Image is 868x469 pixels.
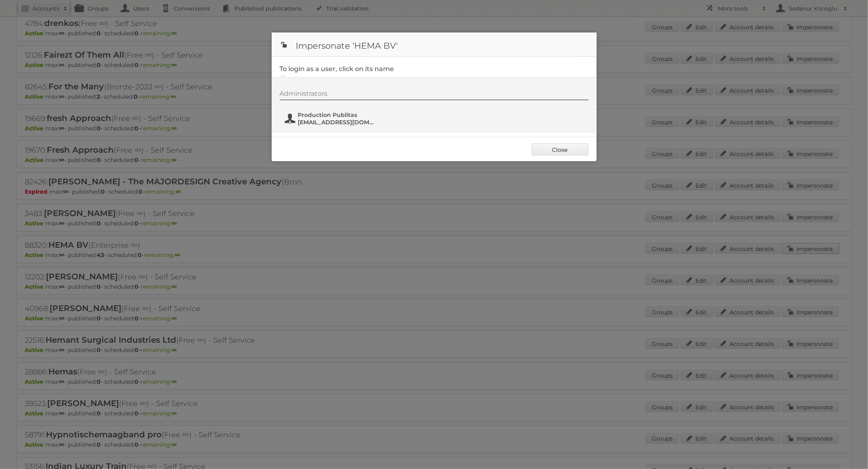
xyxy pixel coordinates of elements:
[532,143,589,156] a: Close
[280,90,589,100] div: Administrators
[298,111,377,119] span: Production Publitas
[284,110,379,127] button: Production Publitas [EMAIL_ADDRESS][DOMAIN_NAME]
[298,119,377,126] span: [EMAIL_ADDRESS][DOMAIN_NAME]
[272,32,597,57] h1: Impersonate 'HEMA BV'
[280,65,394,73] legend: To login as a user, click on its name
